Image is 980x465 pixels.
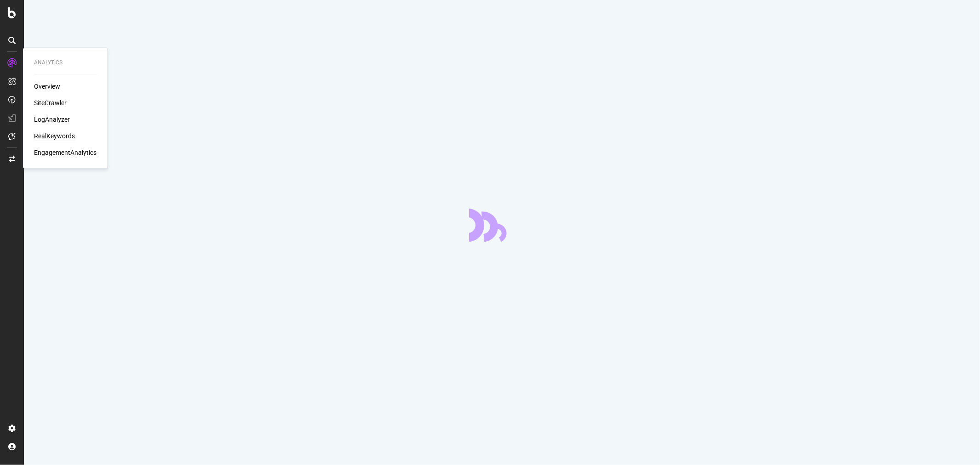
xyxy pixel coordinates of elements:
[34,148,96,158] a: EngagementAnalytics
[34,59,96,67] div: Analytics
[469,209,535,242] div: animation
[34,82,60,91] a: Overview
[34,132,75,141] a: RealKeywords
[34,99,67,108] a: SiteCrawler
[34,115,70,125] a: LogAnalyzer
